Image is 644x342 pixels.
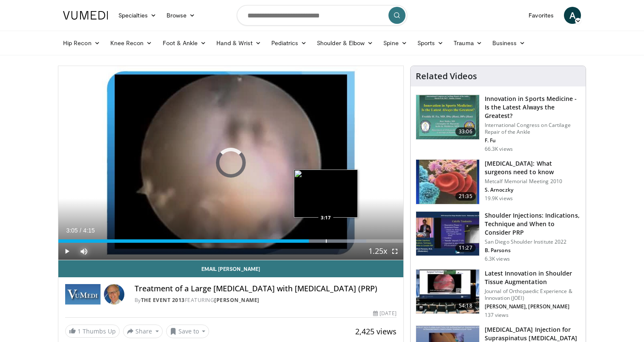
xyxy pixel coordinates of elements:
[485,146,513,152] p: 66.3K views
[135,284,397,293] h4: Treatment of a Large [MEDICAL_DATA] with [MEDICAL_DATA] (PRP)
[485,288,581,302] p: Journal of Orthopaedic Experience & Innovation (JOEI)
[455,192,476,201] span: 21:35
[485,95,581,120] h3: Innovation in Sports Medicine - Is the Latest Always the Greatest?
[416,71,477,81] h4: Related Videos
[58,66,403,260] video-js: Video Player
[485,195,513,202] p: 19.9K views
[485,137,581,144] p: F. Fu
[214,296,259,304] a: [PERSON_NAME]
[369,243,386,260] button: Playback Rate
[58,243,75,260] button: Play
[485,256,510,262] p: 6.3K views
[105,34,158,52] a: Knee Recon
[416,159,581,204] a: 21:35 [MEDICAL_DATA]: What surgeons need to know Metcalf Memorial Meeting 2010 S. Arnoczky 19.9K ...
[485,312,509,319] p: 137 views
[485,211,581,237] h3: Shoulder Injections: Indications, Technique and When to Consider PRP
[485,247,581,254] p: B. Parsons
[104,284,124,305] img: Avatar
[485,159,581,176] h3: [MEDICAL_DATA]: What surgeons need to know
[141,296,185,304] a: The Event 2013
[66,227,78,234] span: 3:05
[416,270,479,314] img: b5b060f7-1d07-42a8-8109-c93a570fb85c.150x105_q85_crop-smart_upscale.jpg
[416,95,479,139] img: Title_Dublin_VuMedi_1.jpg.150x105_q85_crop-smart_upscale.jpg
[294,170,358,218] img: image.jpeg
[373,310,396,317] div: [DATE]
[455,127,476,136] span: 33:06
[378,34,412,52] a: Spine
[355,326,397,336] span: 2,425 views
[485,122,581,135] p: International Congress on Cartilage Repair of the Ankle
[58,260,403,277] a: Email [PERSON_NAME]
[416,212,479,256] img: 0c794cab-9135-4761-9c1d-251fe1ec8b0b.150x105_q85_crop-smart_upscale.jpg
[485,303,581,310] p: [PERSON_NAME], [PERSON_NAME]
[113,7,161,24] a: Specialties
[312,34,378,52] a: Shoulder & Elbow
[416,160,479,204] img: plasma_3.png.150x105_q85_crop-smart_upscale.jpg
[523,7,559,24] a: Favorites
[455,244,476,252] span: 11:27
[58,239,403,243] div: Progress Bar
[564,7,581,24] a: A
[237,5,407,26] input: Search topics, interventions
[487,34,531,52] a: Business
[485,239,581,245] p: San Diego Shoulder Institute 2022
[166,325,210,338] button: Save to
[123,325,163,338] button: Share
[412,34,449,52] a: Sports
[455,302,476,310] span: 54:18
[485,187,581,193] p: S. Arnoczky
[161,7,201,24] a: Browse
[386,243,403,260] button: Fullscreen
[65,284,101,305] img: The Event 2013
[75,243,92,260] button: Mute
[416,211,581,262] a: 11:27 Shoulder Injections: Indications, Technique and When to Consider PRP San Diego Shoulder Ins...
[78,327,81,335] span: 1
[80,227,81,234] span: /
[485,269,581,286] h3: Latest Innovation in Shoulder Tissue Augmentation
[158,34,212,52] a: Foot & Ankle
[448,34,487,52] a: Trauma
[65,325,120,338] a: 1 Thumbs Up
[266,34,312,52] a: Pediatrics
[63,11,108,20] img: VuMedi Logo
[485,178,581,185] p: Metcalf Memorial Meeting 2010
[211,34,266,52] a: Hand & Wrist
[58,34,105,52] a: Hip Recon
[135,296,397,304] div: By FEATURING
[416,95,581,152] a: 33:06 Innovation in Sports Medicine - Is the Latest Always the Greatest? International Congress o...
[416,269,581,319] a: 54:18 Latest Innovation in Shoulder Tissue Augmentation Journal of Orthopaedic Experience & Innov...
[83,227,95,234] span: 4:15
